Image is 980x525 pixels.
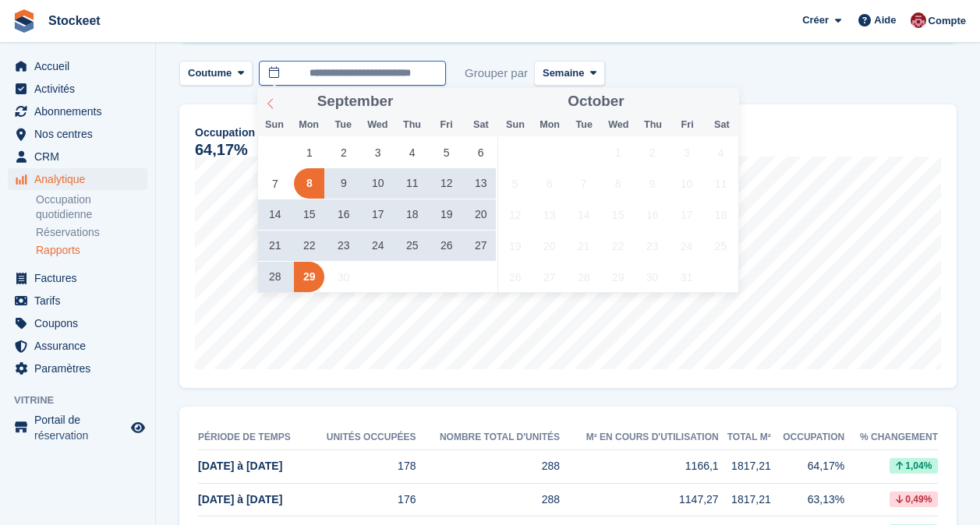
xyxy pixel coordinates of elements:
[890,492,938,507] div: 0,49%
[188,65,232,81] span: Coutume
[465,168,496,199] span: September 13, 2025
[309,483,416,516] td: 176
[363,231,393,261] span: September 24, 2025
[416,483,560,516] td: 288
[532,120,567,130] span: Mon
[260,262,290,292] span: September 28, 2025
[36,192,147,222] a: Occupation quotidienne
[36,243,147,258] a: Rapports
[543,65,584,81] span: Semaine
[260,199,290,230] span: September 14, 2025
[568,231,599,261] span: October 21, 2025
[465,61,528,86] span: Grouper par
[771,450,844,484] td: 64,17%
[292,120,326,130] span: Mon
[8,267,147,289] a: menu
[603,199,633,230] span: October 15, 2025
[363,199,393,230] span: September 17, 2025
[874,12,896,28] span: Aide
[568,199,599,230] span: October 14, 2025
[601,120,635,130] span: Wed
[328,137,359,167] span: September 2, 2025
[534,231,564,261] span: October 20, 2025
[8,290,147,312] a: menu
[34,312,128,334] span: Coupons
[294,262,324,292] span: September 29, 2025
[671,137,702,167] span: October 3, 2025
[397,137,427,167] span: September 4, 2025
[328,231,359,261] span: September 23, 2025
[8,55,147,77] a: menu
[719,450,771,484] td: 1817,21
[8,100,147,122] a: menu
[560,425,719,450] th: m² en cours d'utilisation
[294,168,324,199] span: September 8, 2025
[430,120,464,130] span: Fri
[397,199,427,230] span: September 18, 2025
[393,93,442,110] input: Year
[8,335,147,357] a: menu
[670,120,705,130] span: Fri
[771,483,844,516] td: 63,13%
[34,55,128,77] span: Accueil
[706,137,736,167] span: October 4, 2025
[431,199,462,230] span: September 19, 2025
[705,120,739,130] span: Sat
[8,123,147,145] a: menu
[309,425,416,450] th: Unités occupées
[34,100,128,122] span: Abonnements
[8,78,147,100] a: menu
[500,262,530,292] span: October 26, 2025
[8,312,147,334] a: menu
[34,146,128,167] span: CRM
[706,168,736,199] span: October 11, 2025
[34,290,128,312] span: Tarifs
[534,262,564,292] span: October 27, 2025
[534,168,564,199] span: October 6, 2025
[34,267,128,289] span: Factures
[464,120,498,130] span: Sat
[465,231,496,261] span: September 27, 2025
[260,168,290,199] span: September 7, 2025
[465,199,496,230] span: September 20, 2025
[431,168,462,199] span: September 12, 2025
[635,120,670,130] span: Thu
[671,168,702,199] span: October 10, 2025
[637,168,667,199] span: October 9, 2025
[624,93,674,110] input: Year
[431,137,462,167] span: September 5, 2025
[394,120,429,130] span: Thu
[498,120,532,130] span: Sun
[568,168,599,199] span: October 7, 2025
[12,9,36,33] img: stora-icon-8386f47178a22dfd0bd8f6a31ec36ba5ce8667c1dd55bd0f319d3a0aa187defe.svg
[34,335,128,357] span: Assurance
[568,94,624,109] span: October
[637,137,667,167] span: October 2, 2025
[567,120,601,130] span: Tue
[719,483,771,516] td: 1817,21
[36,225,147,240] a: Réservations
[317,94,394,109] span: September
[198,460,282,472] span: [DATE] à [DATE]
[14,393,155,408] span: Vitrine
[42,8,107,33] a: Stockeet
[534,61,605,86] button: Semaine
[560,483,719,516] td: 1147,27
[328,199,359,230] span: September 16, 2025
[34,412,128,443] span: Portail de réservation
[179,61,253,86] button: Coutume
[8,358,147,379] a: menu
[195,125,255,141] span: Occupation
[560,450,719,484] td: 1166,1
[671,231,702,261] span: October 24, 2025
[671,199,702,230] span: October 17, 2025
[34,358,128,379] span: Paramètres
[603,168,633,199] span: October 8, 2025
[363,137,393,167] span: September 3, 2025
[431,231,462,261] span: September 26, 2025
[326,120,360,130] span: Tue
[500,168,530,199] span: October 5, 2025
[294,137,324,167] span: September 1, 2025
[328,168,359,199] span: September 9, 2025
[34,168,128,190] span: Analytique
